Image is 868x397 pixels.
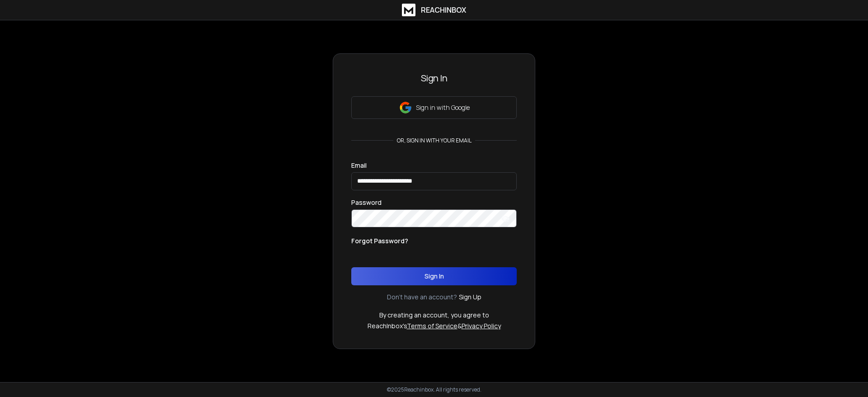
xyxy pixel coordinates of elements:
a: Terms of Service [407,321,458,330]
button: Sign in with Google [351,96,517,119]
label: Email [351,162,367,169]
label: Password [351,199,382,206]
h3: Sign In [351,72,517,85]
button: Sign In [351,267,517,285]
a: ReachInbox [402,4,466,16]
p: © 2025 Reachinbox. All rights reserved. [387,386,481,393]
img: logo [402,4,415,16]
p: Sign in with Google [416,103,470,112]
a: Sign Up [459,293,481,302]
h1: ReachInbox [421,5,466,15]
p: or, sign in with your email [393,137,475,144]
p: By creating an account, you agree to [379,311,489,320]
p: ReachInbox's & [368,321,501,331]
p: Don't have an account? [387,293,457,302]
p: Forgot Password? [351,236,408,246]
a: Privacy Policy [462,321,501,330]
